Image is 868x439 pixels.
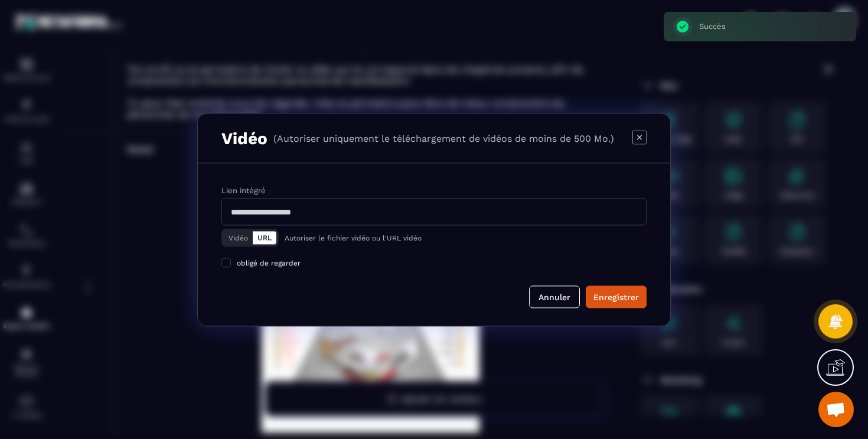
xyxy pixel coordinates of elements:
button: URL [253,231,276,244]
div: Enregistrer [593,291,639,303]
button: Annuler [529,285,580,308]
button: Enregistrer [586,285,647,308]
label: Lien intégré [221,186,266,194]
h3: Vidéo [221,128,267,148]
a: Ouvrir le chat [818,392,854,427]
p: (Autoriser uniquement le téléchargement de vidéos de moins de 500 Mo.) [273,132,614,144]
button: Vidéo [224,231,253,244]
p: Autoriser le fichier vidéo ou l'URL vidéo [285,233,422,242]
span: obligé de regarder [237,259,301,267]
